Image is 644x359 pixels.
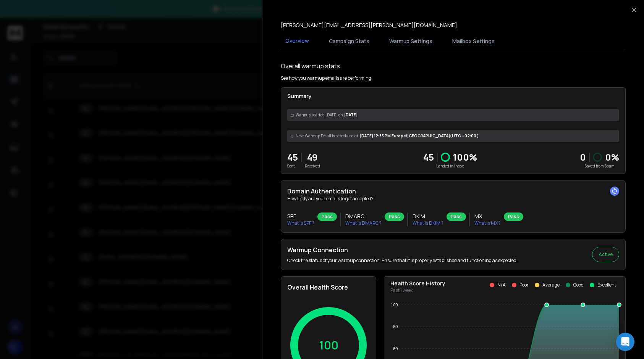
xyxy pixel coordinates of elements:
[296,133,358,139] span: Next Warmup Email is scheduled at
[597,282,616,288] p: Excellent
[616,333,634,351] div: Open Intercom Messenger
[580,163,619,169] p: Saved from Spam
[497,282,506,288] p: N/A
[519,282,529,288] p: Poor
[287,245,518,254] h2: Warmup Connection
[281,61,340,71] h1: Overall warmup stats
[287,283,370,292] h2: Overall Health Score
[385,33,437,50] button: Warmup Settings
[391,303,398,307] tspan: 100
[287,258,518,264] p: Check the status of your warmup connection. Ensure that it is properly established and functionin...
[393,324,398,329] tspan: 80
[580,151,586,163] strong: 0
[296,112,343,118] span: Warmup started [DATE] on
[474,220,501,226] p: What is MX ?
[281,21,457,29] p: [PERSON_NAME][EMAIL_ADDRESS][PERSON_NAME][DOMAIN_NAME]
[413,213,443,220] h3: DKIM
[287,151,298,163] p: 45
[390,287,445,293] p: Past 1 week
[287,109,619,121] div: [DATE]
[605,151,619,163] p: 0 %
[287,187,619,196] h2: Domain Authentication
[504,213,523,221] div: Pass
[390,280,445,287] p: Health Score History
[345,213,382,220] h3: DMARC
[305,151,320,163] p: 49
[319,338,338,352] p: 100
[385,213,404,221] div: Pass
[287,163,298,169] p: Sent
[447,213,466,221] div: Pass
[287,92,619,100] p: Summary
[423,163,477,169] p: Landed in Inbox
[413,220,443,226] p: What is DKIM ?
[281,32,314,50] button: Overview
[287,213,314,220] h3: SPF
[393,346,398,351] tspan: 60
[448,33,499,50] button: Mailbox Settings
[453,151,477,163] p: 100 %
[542,282,560,288] p: Average
[423,151,434,163] p: 45
[287,130,619,142] div: [DATE] 12:33 PM Europe/[GEOGRAPHIC_DATA] (UTC +02:00 )
[305,163,320,169] p: Received
[345,220,382,226] p: What is DMARC ?
[474,213,501,220] h3: MX
[592,247,619,262] button: Active
[324,33,374,50] button: Campaign Stats
[287,196,619,202] p: How likely are your emails to get accepted?
[317,213,337,221] div: Pass
[287,220,314,226] p: What is SPF ?
[281,75,371,81] p: See how you warmup emails are performing
[573,282,584,288] p: Good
